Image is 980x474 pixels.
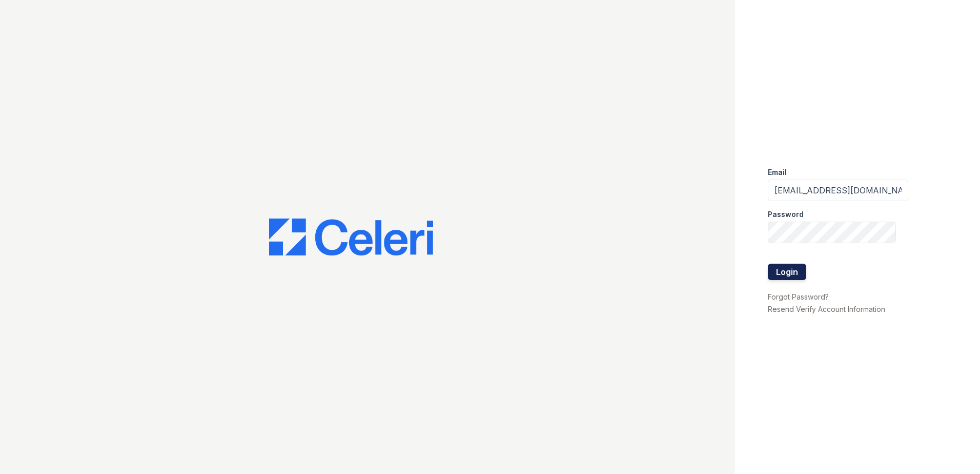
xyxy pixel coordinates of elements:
[768,209,804,220] label: Password
[768,167,787,177] label: Email
[768,264,806,280] button: Login
[269,219,433,255] img: CE_Logo_Blue-a8612792a0a2168367f1c8372b55b34899dd931a85d93a1a3d3e32e68fde9ad4.png
[768,305,885,313] a: Resend Verify Account Information
[768,292,829,301] a: Forgot Password?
